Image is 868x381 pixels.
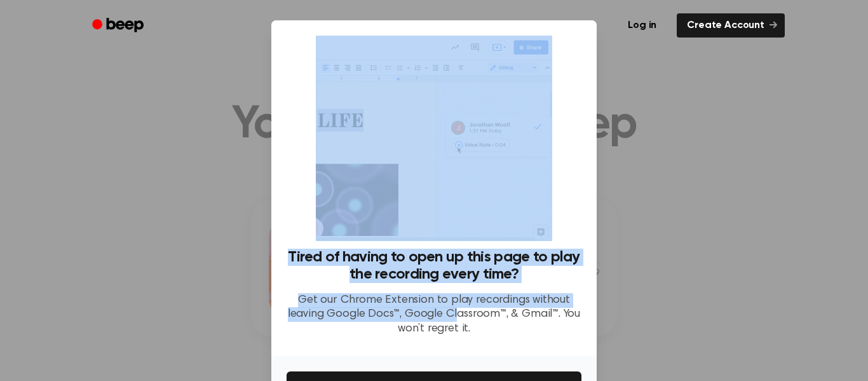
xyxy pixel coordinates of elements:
p: Get our Chrome Extension to play recordings without leaving Google Docs™, Google Classroom™, & Gm... [287,293,581,336]
img: Beep extension in action [316,36,552,241]
a: Create Account [677,13,785,38]
a: Beep [83,13,155,38]
a: Log in [615,11,669,40]
h3: Tired of having to open up this page to play the recording every time? [287,249,581,283]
